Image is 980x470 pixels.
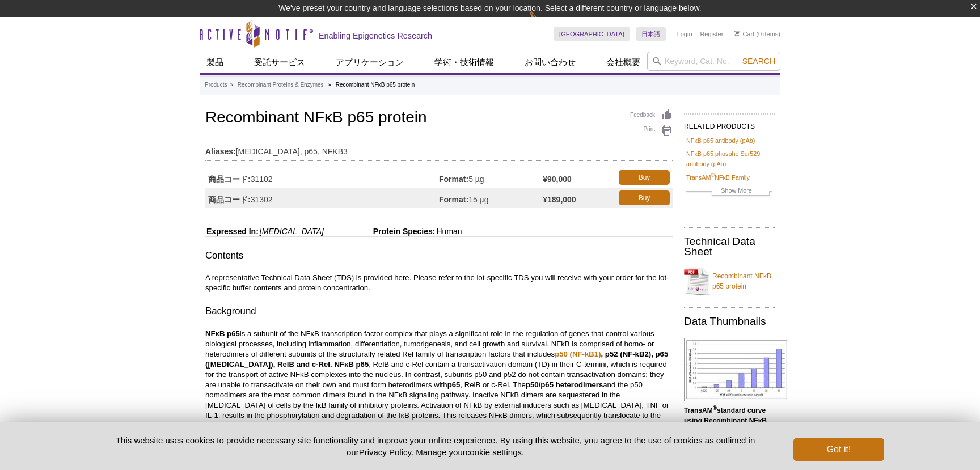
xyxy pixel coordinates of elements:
strong: Aliases: [205,146,236,156]
a: Cart [734,30,754,38]
img: Change Here [529,9,559,35]
a: NFκB p65 phospho Ser529 antibody (pAb) [686,149,772,169]
strong: ¥189,000 [543,194,576,205]
strong: 商品コード: [208,194,251,205]
a: NFκB p65 antibody (pAb) [686,136,755,146]
b: TransAM standard curve using Recombinant NFκB p65 protein. [684,407,767,435]
a: 受託サービス [247,52,312,73]
strong: Format: [439,174,468,184]
p: This website uses cookies to provide necessary site functionality and improve your online experie... [96,434,775,458]
sup: ® [713,405,717,411]
strong: p50/p65 heterodimers [526,380,603,389]
strong: NFκB p65 [205,329,240,338]
sup: ® [711,172,715,178]
td: 31302 [205,188,439,208]
a: Login [677,30,692,38]
li: (0 items) [734,27,780,41]
a: 会社概要 [599,52,647,73]
a: Feedback [630,109,673,121]
strong: Format: [439,194,468,205]
a: Recombinant Proteins & Enzymes [238,80,324,90]
a: Register [700,30,723,38]
p: (Click image to enlarge and see details.) [684,405,775,456]
strong: p65 [447,380,461,389]
li: » [328,82,331,88]
a: 日本語 [636,27,666,41]
h3: Background [205,304,673,320]
a: Recombinant NFκB p65 protein [684,264,775,298]
td: [MEDICAL_DATA], p65, NFKB3 [205,139,673,158]
p: A representative Technical Data Sheet (TDS) is provided here. Please refer to the lot-specific TD... [205,273,673,293]
a: 製品 [200,52,230,73]
a: Buy [619,190,670,205]
h2: Enabling Epigenetics Research [319,31,432,41]
i: [MEDICAL_DATA] [260,227,324,236]
a: Print [630,124,673,137]
strong: NFκB p65 [334,360,369,369]
li: » [230,82,233,88]
li: | [695,27,697,41]
a: TransAM®NFκB Family [686,172,750,183]
strong: , p52 (NF-kB2), p65 ([MEDICAL_DATA]), RelB and c-Rel. [205,350,668,369]
span: Search [742,57,775,66]
a: p50 (NF-kB1) [555,350,601,358]
img: TransAM<sup>®</sup> standard curve using Recombinant NFκB p65 protein. [684,338,789,401]
a: アプリケーション [329,52,411,73]
button: cookie settings [466,447,522,457]
span: Expressed In: [205,227,259,236]
a: Buy [619,170,670,185]
h2: Technical Data Sheet [684,236,775,257]
strong: 商品コード: [208,174,251,184]
button: Got it! [793,438,884,461]
button: Search [739,56,779,66]
h1: Recombinant NFκB p65 protein [205,109,673,128]
strong: ¥90,000 [543,174,572,184]
td: 15 µg [439,188,543,208]
h2: RELATED PRODUCTS [684,113,775,134]
a: [GEOGRAPHIC_DATA] [554,27,630,41]
li: Recombinant NFκB p65 protein [336,82,415,88]
h2: Data Thumbnails [684,316,775,327]
a: Privacy Policy [359,447,411,457]
td: 5 µg [439,167,543,188]
a: 学術・技術情報 [428,52,501,73]
a: お問い合わせ [518,52,582,73]
a: Products [205,80,227,90]
h3: Contents [205,249,673,265]
span: Protein Species: [326,227,436,236]
p: is a subunit of the NFκB transcription factor complex that plays a significant role in the regula... [205,329,673,431]
a: Show More [686,185,772,198]
td: 31102 [205,167,439,188]
input: Keyword, Cat. No. [647,52,780,71]
span: Human [435,227,462,236]
img: Your Cart [734,31,740,36]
